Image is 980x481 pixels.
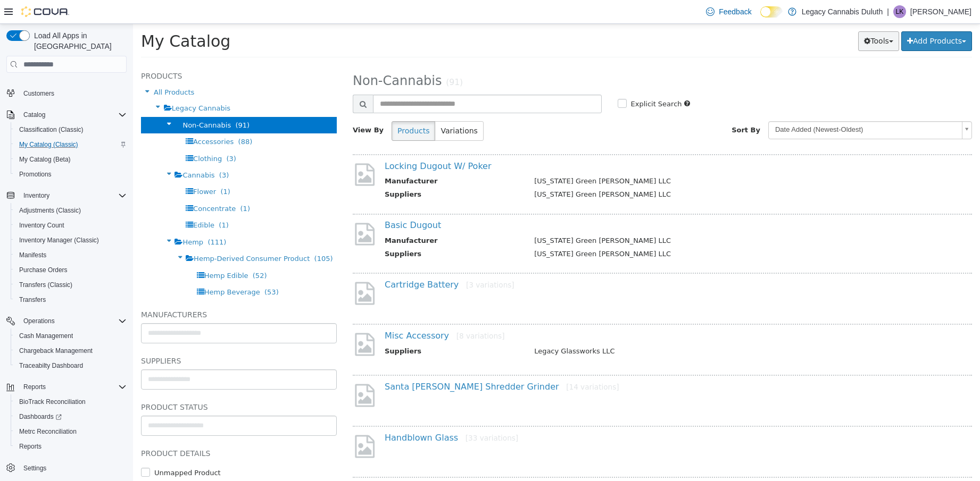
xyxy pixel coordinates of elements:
span: Inventory Count [19,221,64,230]
span: My Catalog (Beta) [15,153,127,166]
span: Sort By [599,102,627,110]
td: [US_STATE] Green [PERSON_NAME] LLC [393,165,818,179]
img: missing-image.png [220,197,244,223]
span: Customers [19,87,127,100]
a: Inventory Count [15,219,69,232]
a: Santa [PERSON_NAME] Shredder Grinder[14 variations] [252,358,486,368]
button: Inventory [2,188,131,203]
span: (52) [120,248,134,256]
a: Misc Accessory[8 variations] [252,307,371,317]
td: Legacy Glassworks LLC [393,322,818,335]
a: Reports [15,440,46,453]
span: All Products [21,64,61,72]
a: Transfers (Classic) [15,279,77,291]
a: Handblown Glass[33 variations] [252,409,385,419]
a: Date Added (Newest-Oldest) [635,97,839,115]
span: Cannabis [49,147,81,155]
span: Dashboards [19,412,62,421]
button: Operations [19,315,59,327]
small: (91) [313,54,330,63]
td: [US_STATE] Green [PERSON_NAME] LLC [393,212,818,225]
a: BioTrack Reconciliation [15,395,90,408]
span: My Catalog (Beta) [19,155,71,164]
span: Hemp [49,214,70,222]
small: [33 variations] [333,410,385,418]
span: Classification (Classic) [19,125,84,134]
span: Inventory Count [15,219,127,232]
button: Customers [2,86,131,101]
small: [14 variations] [433,359,486,367]
span: Catalog [19,108,127,121]
span: Non-Cannabis [220,49,309,64]
button: Reports [11,439,131,454]
button: My Catalog (Classic) [11,137,131,152]
span: Transfers (Classic) [15,279,127,291]
span: Manifests [15,249,127,261]
span: Non-Cannabis [49,97,98,105]
a: Basic Dugout [252,196,308,206]
img: missing-image.png [220,358,244,384]
a: Promotions [15,168,56,181]
span: BioTrack Reconciliation [19,398,86,406]
button: Catalog [19,108,49,121]
span: My Catalog (Classic) [15,138,127,151]
p: [PERSON_NAME] [910,5,971,18]
button: BioTrack Reconciliation [11,394,131,409]
a: Classification (Classic) [15,123,88,136]
button: Manifests [11,248,131,263]
a: Manifests [15,249,51,261]
button: Variations [302,97,350,117]
button: Reports [2,379,131,394]
span: Reports [19,442,41,451]
span: Settings [19,461,127,475]
button: Settings [2,460,131,476]
span: Reports [23,383,46,391]
span: Date Added (Newest-Oldest) [636,98,825,114]
span: Adjustments (Classic) [19,206,81,215]
button: Reports [19,381,50,393]
button: Promotions [11,167,131,182]
td: [US_STATE] Green [PERSON_NAME] LLC [393,225,818,238]
a: My Catalog (Beta) [15,153,75,166]
button: Products [259,97,302,117]
span: Chargeback Management [15,344,127,357]
span: (88) [105,114,120,122]
span: Settings [23,464,46,472]
th: Manufacturer [252,152,393,165]
span: (105) [181,231,200,239]
td: [US_STATE] Green [PERSON_NAME] LLC [393,152,818,165]
span: LK [896,5,904,18]
h5: Suppliers [8,331,204,343]
span: (3) [93,131,103,139]
a: Cash Management [15,330,77,342]
a: Traceabilty Dashboard [15,359,87,372]
a: Chargeback Management [15,344,97,357]
span: My Catalog [8,8,97,27]
h5: Products [8,46,204,58]
button: Tools [725,7,766,27]
span: (111) [74,214,93,222]
span: Catalog [23,111,45,119]
a: Inventory Manager (Classic) [15,234,103,247]
span: Concentrate [60,181,103,189]
span: Inventory Manager (Classic) [15,234,127,247]
span: Customers [23,89,54,98]
a: Feedback [702,1,755,22]
span: Operations [19,315,127,327]
p: | [887,5,889,18]
a: Cartridge Battery[3 variations] [252,256,381,266]
button: Adjustments (Classic) [11,203,131,218]
span: (53) [131,264,146,272]
span: Manifests [19,251,46,259]
button: Purchase Orders [11,263,131,277]
span: Edible [60,197,81,205]
a: Settings [19,462,51,475]
span: Transfers (Classic) [19,281,72,289]
a: Purchase Orders [15,264,72,276]
h5: Product Status [8,377,204,390]
span: Metrc Reconciliation [15,425,127,438]
a: Dashboards [15,410,66,423]
span: Load All Apps in [GEOGRAPHIC_DATA] [30,30,127,52]
button: Transfers [11,292,131,307]
span: Feedback [719,6,751,17]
